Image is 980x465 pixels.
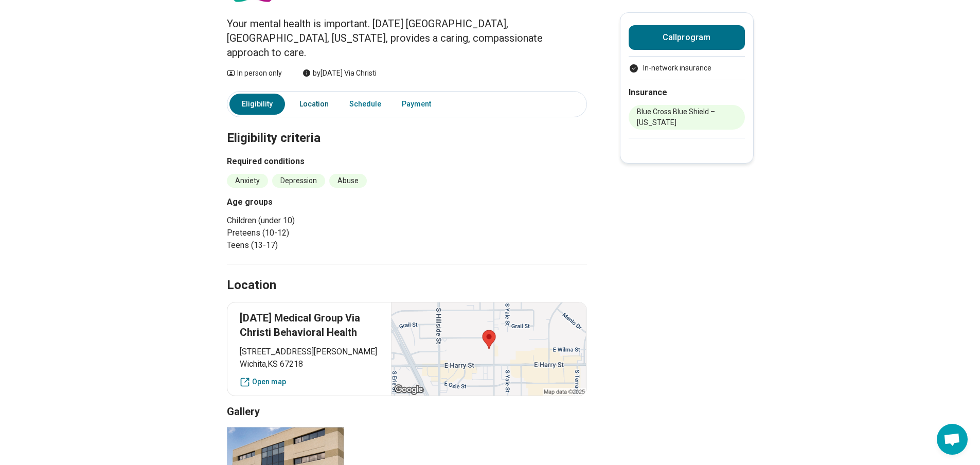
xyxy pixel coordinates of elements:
a: Open map [240,377,379,387]
h2: Eligibility criteria [227,105,587,147]
h3: Age groups [227,196,587,208]
p: [DATE] Medical Group Via Christi Behavioral Health [240,311,379,339]
li: Teens (13-17) [227,239,587,252]
div: by [DATE] Via Christi [302,68,377,79]
h2: Insurance [629,86,745,99]
span: [STREET_ADDRESS][PERSON_NAME] [240,346,379,358]
li: Blue Cross Blue Shield – [US_STATE] [629,105,745,130]
div: Open chat [937,424,968,455]
ul: Payment options [629,63,745,74]
li: Preteens (10-12) [227,227,587,239]
li: Anxiety [227,174,268,188]
a: Schedule [343,94,387,115]
li: Children (under 10) [227,214,587,227]
span: Wichita , KS 67218 [240,358,379,370]
p: Your mental health is important. [DATE] [GEOGRAPHIC_DATA], [GEOGRAPHIC_DATA], [US_STATE], provide... [227,16,587,60]
h3: Gallery [227,404,587,419]
a: Location [293,94,335,115]
a: Eligibility [229,94,285,115]
h2: Location [227,277,276,294]
li: Abuse [329,174,367,188]
li: In-network insurance [629,63,745,74]
li: Depression [272,174,325,188]
div: In person only [227,68,282,79]
h3: Required conditions [227,155,587,168]
a: Payment [396,94,443,115]
button: Callprogram [629,25,745,50]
